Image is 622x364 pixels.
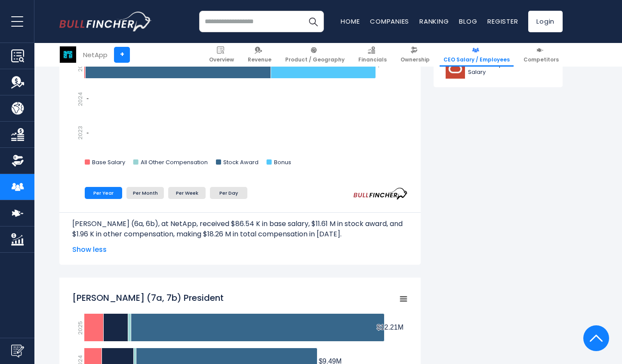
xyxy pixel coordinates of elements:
span: Competitors [523,56,559,63]
a: Product / Geography [281,43,348,67]
text: - [86,129,89,136]
a: Login [528,11,563,32]
button: Search [302,11,324,32]
a: Home [341,17,360,26]
a: Revenue [244,43,275,67]
a: Blog [459,17,477,26]
span: Overview [209,56,234,63]
a: Ownership [397,43,434,67]
a: Financials [354,43,391,67]
div: NetApp [83,50,108,60]
img: Ownership [11,154,24,167]
li: Per Day [210,187,247,199]
svg: Wissam Jabre (6a, 6b) [72,24,408,175]
li: Per Week [168,187,206,199]
a: Competitors [520,43,563,67]
a: Oracle Corporation CEO Salary [440,57,556,81]
a: Overview [205,43,238,67]
span: Product / Geography [285,56,345,63]
span: CEO Salary / Employees [443,56,510,63]
span: Ownership [400,56,430,63]
span: Financials [358,56,387,63]
tspan: [PERSON_NAME] (7a, 7b) President [72,292,224,304]
span: Show less [72,245,408,255]
li: Per Month [126,187,164,199]
a: Ranking [419,17,449,26]
tspan: $12.21M [377,324,403,331]
text: All Other Compensation [141,158,208,166]
a: Companies [370,17,409,26]
span: Revenue [248,56,271,63]
img: ORCL logo [445,59,465,79]
text: Stock Award [223,158,259,166]
text: - [86,95,89,102]
a: + [114,47,130,63]
a: Register [487,17,518,26]
p: [PERSON_NAME] (6a, 6b), at NetApp, received $86.54 K in base salary, $11.61 M in stock award, and... [72,219,408,239]
text: Base Salary [92,158,126,166]
a: Go to homepage [59,12,152,31]
span: Oracle Corporation CEO Salary [468,61,551,76]
a: CEO Salary / Employees [440,43,514,67]
text: 2023 [76,126,84,140]
text: Bonus [274,158,291,166]
text: 2025 [76,58,84,72]
img: bullfincher logo [59,12,152,31]
img: NTAP logo [60,46,76,63]
li: Per Year [85,187,122,199]
text: 2024 [76,92,84,106]
text: 2025 [76,321,84,335]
